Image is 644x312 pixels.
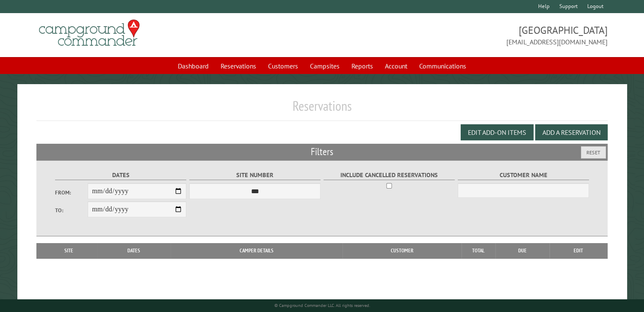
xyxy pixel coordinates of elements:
button: Add a Reservation [535,124,608,140]
label: To: [55,206,88,214]
th: Edit [550,243,608,258]
img: Campground Commander [36,16,142,49]
th: Customer [343,243,462,258]
th: Due [495,243,550,258]
label: Dates [55,170,187,180]
a: Reservations [216,58,261,74]
label: Customer Name [458,170,589,180]
h1: Reservations [36,98,608,121]
a: Campsites [305,58,345,74]
a: Reports [346,58,378,74]
button: Edit Add-on Items [461,124,533,140]
label: Site Number [189,170,321,180]
small: © Campground Commander LLC. All rights reserved. [274,303,370,308]
th: Site [41,243,97,258]
a: Communications [414,58,471,74]
th: Dates [97,243,171,258]
label: From: [55,189,88,197]
label: Include Cancelled Reservations [323,170,455,180]
span: [GEOGRAPHIC_DATA] [EMAIL_ADDRESS][DOMAIN_NAME] [322,23,608,47]
h2: Filters [36,144,608,160]
a: Customers [263,58,303,74]
a: Dashboard [173,58,214,74]
a: Account [380,58,412,74]
button: Reset [581,146,606,159]
th: Total [462,243,495,258]
th: Camper Details [171,243,343,258]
